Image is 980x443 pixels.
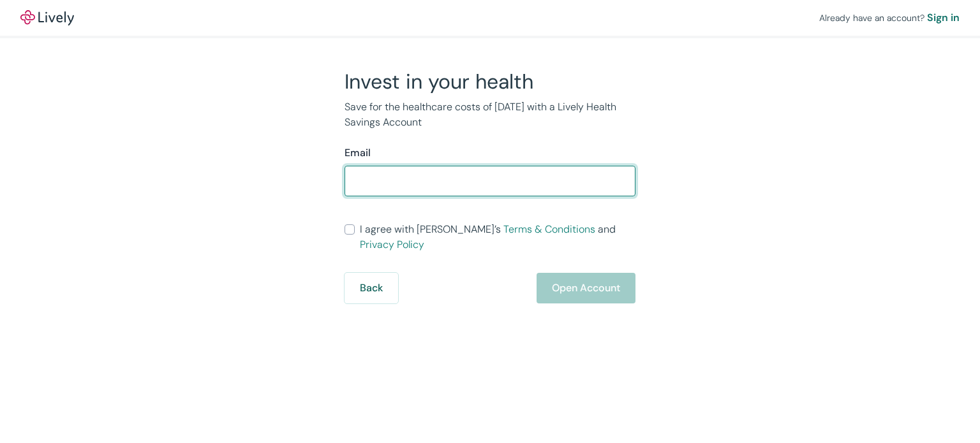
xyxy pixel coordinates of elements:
h2: Invest in your health [345,69,635,94]
div: Already have an account? [819,10,960,25]
a: LivelyLively [20,10,74,25]
a: Privacy Policy [360,238,424,251]
span: I agree with [PERSON_NAME]’s and [360,222,635,252]
a: Sign in [927,10,960,25]
button: Back [345,273,398,303]
a: Terms & Conditions [503,222,595,236]
p: Save for the healthcare costs of [DATE] with a Lively Health Savings Account [345,99,635,130]
img: Lively [20,10,74,25]
label: Email [345,145,371,161]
